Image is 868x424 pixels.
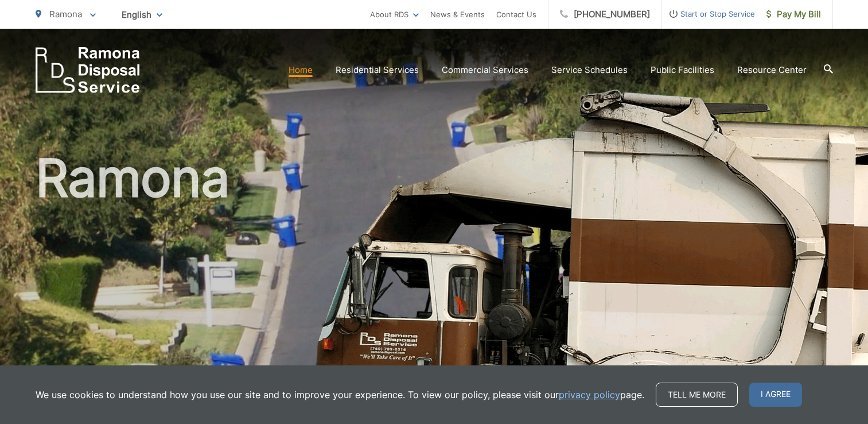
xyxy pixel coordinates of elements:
[559,388,620,402] a: privacy policy
[36,47,140,93] a: EDCD logo. Return to the homepage.
[430,7,485,21] a: News & Events
[49,9,82,20] span: Ramona
[766,7,821,21] span: Pay My Bill
[651,63,714,77] a: Public Facilities
[749,383,802,407] span: I agree
[289,63,313,77] a: Home
[113,5,171,25] span: English
[551,63,628,77] a: Service Schedules
[370,7,419,21] a: About RDS
[442,63,528,77] a: Commercial Services
[737,63,807,77] a: Resource Center
[336,63,419,77] a: Residential Services
[656,383,738,407] a: Tell me more
[36,388,644,402] p: We use cookies to understand how you use our site and to improve your experience. To view our pol...
[496,7,536,21] a: Contact Us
